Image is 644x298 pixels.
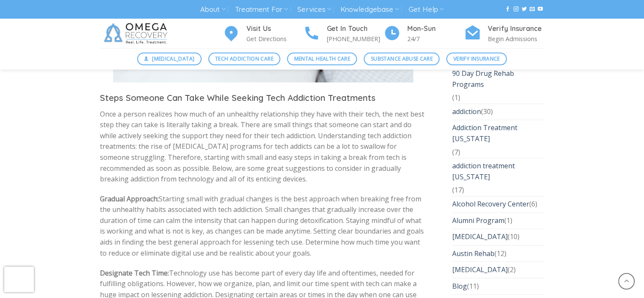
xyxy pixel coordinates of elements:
[452,278,467,294] a: Blog
[452,66,544,92] a: 90 Day Drug Rehab Programs
[452,261,544,278] li: (2)
[488,34,544,44] p: Begin Admissions
[223,23,303,44] a: Visit Us Get Directions
[446,53,507,65] a: Verify Insurance
[452,245,495,262] a: Austin Rehab
[208,53,281,65] a: Tech Addiction Care
[452,229,508,245] a: [MEDICAL_DATA]
[452,245,544,262] li: (12)
[100,91,427,105] h3: Steps Someone Can Take While Seeking Tech Addiction Treatments
[452,66,544,103] li: (1)
[340,2,399,17] a: Knowledgebase
[100,194,424,258] span: Starting small with gradual changes is the best approach when breaking free from the unhealthy ha...
[453,55,500,63] span: Verify Insurance
[364,53,439,65] a: Substance Abuse Care
[530,6,535,12] a: Send us an email
[618,273,635,290] a: Go to top
[452,212,544,229] li: (1)
[100,109,424,184] span: Once a person realizes how much of an unhealthy relationship they have with their tech, the next ...
[100,194,159,203] b: Gradual Approach:
[522,6,527,12] a: Follow on Twitter
[452,158,544,196] li: (17)
[538,6,543,12] a: Follow on YouTube
[452,196,529,212] a: Alcohol Recovery Center
[327,34,384,44] p: [PHONE_NUMBER]
[452,103,544,120] li: (30)
[452,228,544,245] li: (10)
[246,34,303,44] p: Get Directions
[505,6,510,12] a: Follow on Facebook
[452,120,544,158] li: (7)
[297,2,331,17] a: Services
[407,34,464,44] p: 24/7
[452,262,508,278] a: [MEDICAL_DATA]
[137,53,202,65] a: [MEDICAL_DATA]
[488,23,544,34] h4: Verify Insurance
[303,23,384,44] a: Get In Touch [PHONE_NUMBER]
[464,23,544,44] a: Verify Insurance Begin Admissions
[100,268,169,277] b: Designate Tech Time:
[371,55,433,63] span: Substance Abuse Care
[513,6,518,12] a: Follow on Instagram
[287,53,357,65] a: Mental Health Care
[452,196,544,212] li: (6)
[152,55,194,63] span: [MEDICAL_DATA]
[4,267,34,292] iframe: reCAPTCHA
[409,2,444,17] a: Get Help
[294,55,350,63] span: Mental Health Care
[407,23,464,34] h4: Mon-Sun
[100,19,174,48] img: Omega Recovery
[246,23,303,34] h4: Visit Us
[452,278,544,294] li: (11)
[200,2,225,17] a: About
[452,213,504,229] a: Alumni Program
[452,158,544,185] a: addiction treatment [US_STATE]
[235,2,288,17] a: Treatment For
[452,120,544,147] a: Addiction Treatment [US_STATE]
[452,104,481,120] a: addiction
[327,23,384,34] h4: Get In Touch
[215,55,274,63] span: Tech Addiction Care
